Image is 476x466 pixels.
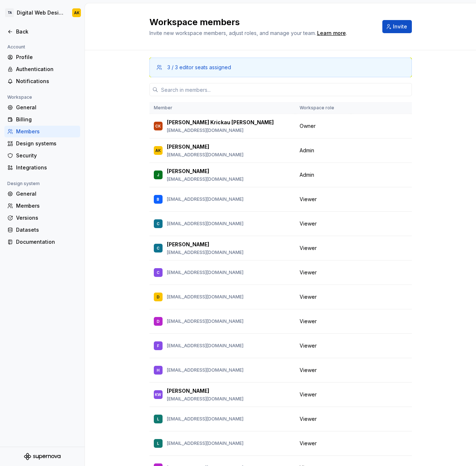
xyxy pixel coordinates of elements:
[4,188,80,200] a: General
[16,190,77,197] div: General
[317,30,346,37] a: Learn more
[300,293,317,301] span: Viewer
[157,415,159,423] div: L
[157,244,160,252] div: C
[4,26,80,38] a: Back
[167,143,209,150] p: [PERSON_NAME]
[157,196,159,203] div: B
[167,396,243,402] p: [EMAIL_ADDRESS][DOMAIN_NAME]
[167,221,243,227] p: [EMAIL_ADDRESS][DOMAIN_NAME]
[300,391,317,398] span: Viewer
[300,440,317,447] span: Viewer
[157,293,160,301] div: D
[167,168,209,175] p: [PERSON_NAME]
[16,54,77,61] div: Profile
[4,236,80,248] a: Documentation
[167,343,243,349] p: [EMAIL_ADDRESS][DOMAIN_NAME]
[167,119,274,126] p: [PERSON_NAME] Krickau [PERSON_NAME]
[167,176,243,182] p: [EMAIL_ADDRESS][DOMAIN_NAME]
[4,224,80,236] a: Datasets
[4,114,80,125] a: Billing
[155,391,161,398] div: KW
[167,440,243,446] p: [EMAIL_ADDRESS][DOMAIN_NAME]
[393,23,407,30] span: Invite
[16,140,77,147] div: Design systems
[4,126,80,137] a: Members
[4,138,80,149] a: Design systems
[16,116,77,123] div: Billing
[4,51,80,63] a: Profile
[16,78,77,85] div: Notifications
[4,150,80,161] a: Security
[167,64,231,71] div: 3 / 3 editor seats assigned
[4,102,80,113] a: General
[155,122,161,130] div: CK
[16,214,77,222] div: Versions
[16,226,77,234] div: Datasets
[149,16,374,28] h2: Workspace members
[167,128,274,133] p: [EMAIL_ADDRESS][DOMAIN_NAME]
[4,63,80,75] a: Authentication
[300,122,316,130] span: Owner
[157,367,160,374] div: H
[149,30,316,36] span: Invite new workspace members, adjust roles, and manage your team.
[74,10,79,16] div: AK
[16,164,77,171] div: Integrations
[4,200,80,212] a: Members
[16,104,77,111] div: General
[4,43,28,51] div: Account
[167,416,243,422] p: [EMAIL_ADDRESS][DOMAIN_NAME]
[300,269,317,276] span: Viewer
[158,83,412,96] input: Search in members...
[167,294,243,300] p: [EMAIL_ADDRESS][DOMAIN_NAME]
[16,202,77,209] div: Members
[300,415,317,423] span: Viewer
[24,453,61,460] svg: Supernova Logo
[167,367,243,373] p: [EMAIL_ADDRESS][DOMAIN_NAME]
[157,171,159,179] div: J
[5,8,14,17] div: TA
[16,238,77,246] div: Documentation
[300,220,317,227] span: Viewer
[300,342,317,349] span: Viewer
[167,241,209,248] p: [PERSON_NAME]
[300,196,317,203] span: Viewer
[17,9,63,16] div: Digital Web Design
[300,147,314,154] span: Admin
[4,75,80,87] a: Notifications
[157,342,159,349] div: F
[300,318,317,325] span: Viewer
[300,367,317,374] span: Viewer
[167,152,243,158] p: [EMAIL_ADDRESS][DOMAIN_NAME]
[4,212,80,224] a: Versions
[16,66,77,73] div: Authentication
[4,93,35,102] div: Workspace
[157,220,160,227] div: C
[167,270,243,275] p: [EMAIL_ADDRESS][DOMAIN_NAME]
[16,128,77,135] div: Members
[1,5,83,21] button: TADigital Web DesignAK
[157,440,159,447] div: L
[167,318,243,324] p: [EMAIL_ADDRESS][DOMAIN_NAME]
[295,102,351,114] th: Workspace role
[300,244,317,252] span: Viewer
[16,152,77,159] div: Security
[167,387,209,395] p: [PERSON_NAME]
[155,147,161,154] div: AK
[382,20,412,33] button: Invite
[157,269,160,276] div: C
[167,250,243,255] p: [EMAIL_ADDRESS][DOMAIN_NAME]
[316,31,347,36] span: .
[4,179,43,188] div: Design system
[167,196,243,202] p: [EMAIL_ADDRESS][DOMAIN_NAME]
[16,28,77,35] div: Back
[4,162,80,173] a: Integrations
[149,102,295,114] th: Member
[157,318,160,325] div: D
[300,171,314,179] span: Admin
